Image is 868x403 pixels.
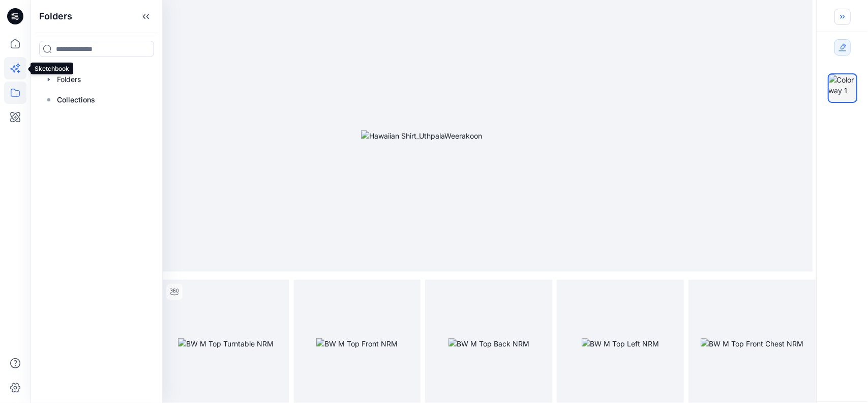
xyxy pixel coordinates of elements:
img: BW M Top Back NRM [448,338,529,349]
img: BW M Top Turntable NRM [178,338,274,349]
img: BW M Top Front Chest NRM [701,338,803,349]
button: Maximize [834,9,851,25]
p: Collections [57,94,95,106]
img: Hawaiian Shirt_UthpalaWeerakoon [361,130,482,141]
img: BW M Top Front NRM [316,338,398,349]
div: Colorway 1 [828,74,857,102]
img: BW M Top Left NRM [582,338,659,349]
a: Edit Style [834,39,851,56]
